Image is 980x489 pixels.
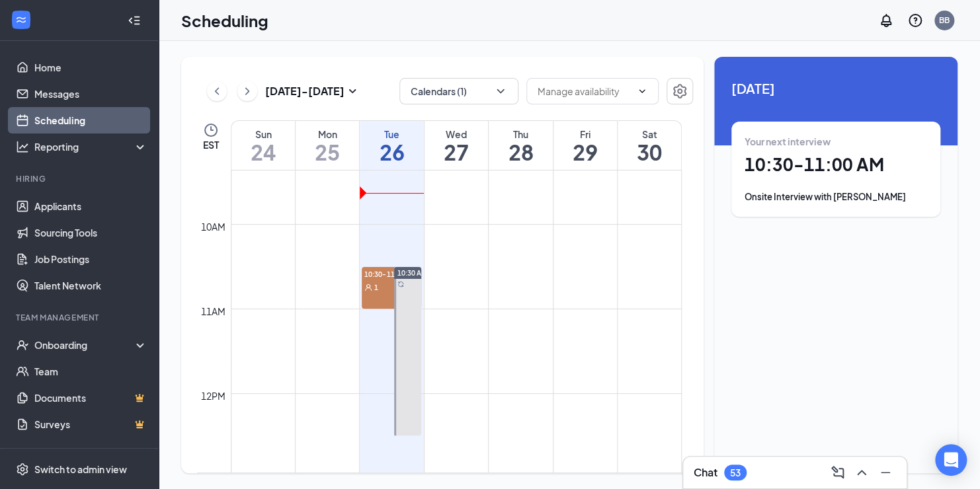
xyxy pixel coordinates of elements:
div: Onboarding [34,338,136,352]
svg: ChevronDown [637,86,647,96]
h1: 28 [489,141,552,163]
div: Sat [618,128,681,141]
div: Mon [296,128,359,141]
a: August 26, 2025 [360,121,423,170]
h1: 27 [425,141,488,163]
div: Fri [553,128,617,141]
h1: 30 [618,141,681,163]
svg: ChevronDown [494,85,507,98]
svg: SmallChevronDown [345,83,360,99]
div: 10am [198,219,228,234]
h3: Chat [694,465,717,480]
a: Scheduling [34,107,147,133]
svg: WorkstreamLogo [15,13,28,26]
a: DocumentsCrown [34,385,147,411]
div: Sun [231,128,295,141]
div: Team Management [16,312,145,323]
h1: Scheduling [181,9,268,32]
div: BB [939,15,950,26]
h1: 25 [296,141,359,163]
svg: UserCheck [16,338,29,352]
svg: ChevronLeft [210,83,224,99]
span: [DATE] [731,78,940,98]
a: Team [34,358,147,385]
span: 10:30 AM-12:30 PM [397,268,460,278]
button: ComposeMessage [827,462,848,483]
a: August 30, 2025 [618,121,681,170]
a: Talent Network [34,272,147,299]
div: Reporting [34,140,148,153]
a: Applicants [34,193,147,219]
svg: Analysis [16,140,29,153]
a: Sourcing Tools [34,219,147,246]
svg: QuestionInfo [907,13,923,28]
svg: ChevronUp [854,465,870,480]
button: ChevronUp [851,462,872,483]
span: EST [203,138,219,151]
svg: Notifications [878,13,894,28]
svg: ComposeMessage [830,465,846,480]
svg: User [364,283,372,291]
svg: Sync [397,281,404,287]
svg: ChevronRight [241,83,254,99]
button: ChevronRight [237,81,257,101]
svg: Collapse [128,14,141,27]
button: Settings [667,78,693,104]
button: Minimize [875,462,896,483]
a: August 24, 2025 [231,121,295,170]
h1: 26 [360,141,423,163]
button: ChevronLeft [207,81,227,101]
a: Messages [34,81,147,107]
svg: Settings [672,83,688,99]
h1: 24 [231,141,295,163]
div: Thu [489,128,552,141]
div: 53 [730,467,741,478]
h3: [DATE] - [DATE] [265,84,345,98]
span: 10:30-11:00 AM [362,267,421,280]
div: 11am [198,304,228,319]
svg: Clock [203,122,219,138]
svg: Minimize [878,465,893,480]
button: Calendars (1)ChevronDown [399,78,518,104]
a: SurveysCrown [34,411,147,437]
a: August 28, 2025 [489,121,552,170]
span: 1 [374,283,378,292]
div: Wed [425,128,488,141]
div: 12pm [198,389,228,403]
h1: 10:30 - 11:00 AM [745,153,927,176]
div: Your next interview [745,135,927,148]
input: Manage availability [538,84,632,98]
div: Tue [360,128,423,141]
div: Onsite Interview with [PERSON_NAME] [745,190,927,204]
a: August 27, 2025 [425,121,488,170]
a: Home [34,54,147,81]
a: Job Postings [34,246,147,272]
div: Open Intercom Messenger [935,444,967,476]
h1: 29 [553,141,617,163]
div: Switch to admin view [34,463,127,476]
a: August 25, 2025 [296,121,359,170]
div: Hiring [16,173,145,184]
svg: Settings [16,463,29,476]
a: August 29, 2025 [553,121,617,170]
